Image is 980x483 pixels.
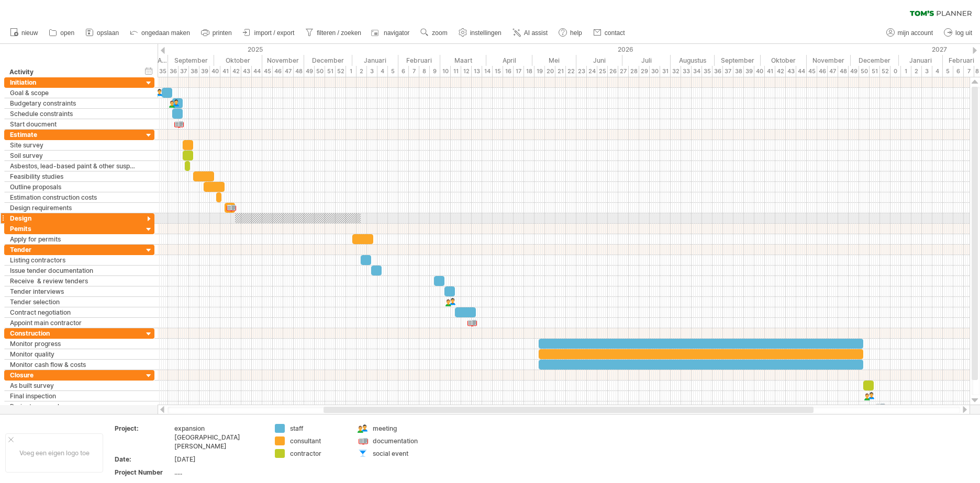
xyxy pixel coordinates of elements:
[10,171,138,181] div: Feasibility studies
[828,66,838,77] div: 47
[373,436,430,445] div: documentation
[290,449,347,458] div: contractor
[418,26,450,40] a: zoom
[451,66,461,77] div: 11
[210,66,220,77] div: 40
[252,66,262,77] div: 44
[510,26,551,40] a: AI assist
[440,66,451,77] div: 10
[576,55,622,66] div: Juni 2026
[290,436,347,445] div: consultant
[179,66,189,77] div: 37
[220,66,231,77] div: 41
[482,66,493,77] div: 14
[556,26,585,40] a: help
[10,182,138,192] div: Outline proposals
[290,424,347,433] div: staff
[97,29,119,37] span: opslaan
[532,55,576,66] div: Mei 2026
[622,55,671,66] div: Juli 2026
[174,455,262,464] div: [DATE]
[336,66,346,77] div: 52
[618,66,629,77] div: 27
[629,66,639,77] div: 28
[440,55,486,66] div: Maart 2026
[470,29,502,37] span: instellingen
[189,66,199,77] div: 38
[357,66,367,77] div: 2
[534,66,545,77] div: 19
[262,66,273,77] div: 45
[591,26,628,40] a: contact
[570,29,582,37] span: help
[884,26,936,40] a: mijn account
[430,66,440,77] div: 9
[262,55,304,66] div: November 2025
[486,55,532,66] div: April 2026
[681,66,692,77] div: 33
[608,66,618,77] div: 26
[115,455,172,464] div: Date:
[605,29,625,37] span: contact
[127,26,193,40] a: ongedaan maken
[723,66,733,77] div: 37
[46,26,77,40] a: open
[817,66,828,77] div: 46
[524,66,534,77] div: 18
[10,161,138,171] div: Asbestos, lead-based paint & other suspect materials
[10,391,138,401] div: Final inspection
[10,266,138,275] div: Issue tender documentation
[953,66,964,77] div: 6
[702,66,712,77] div: 35
[254,29,295,37] span: import / export
[10,360,138,370] div: Monitor cash flow & costs
[880,66,890,77] div: 52
[10,140,138,150] div: Site survey
[851,55,899,66] div: December 2026
[838,66,849,77] div: 48
[712,66,723,77] div: 36
[294,66,304,77] div: 48
[60,29,74,37] span: open
[692,66,702,77] div: 34
[922,66,932,77] div: 3
[10,339,138,349] div: Monitor progress
[283,66,294,77] div: 47
[158,66,168,77] div: 35
[733,66,744,77] div: 38
[807,66,817,77] div: 45
[10,349,138,359] div: Monitor quality
[21,29,38,37] span: nieuw
[901,66,911,77] div: 1
[241,66,252,77] div: 43
[503,66,514,77] div: 16
[83,26,122,40] a: opslaan
[303,26,364,40] a: filteren / zoeken
[10,381,138,390] div: As built survey
[10,318,138,328] div: Appoint main contractor
[870,66,880,77] div: 51
[10,98,138,108] div: Budgetary constraints
[168,55,214,66] div: September 2025
[370,26,413,40] a: navigator
[432,29,447,37] span: zoom
[10,224,138,234] div: Pemits
[576,66,587,77] div: 23
[10,276,138,286] div: Receive & review tenders
[10,77,138,87] div: Initiation
[10,213,138,223] div: Design
[115,468,172,477] div: Project Number
[754,66,765,77] div: 40
[5,433,103,473] div: Voeg een eigen logo toe
[10,307,138,317] div: Contract negotiation
[911,66,922,77] div: 2
[964,66,974,77] div: 7
[932,66,943,77] div: 4
[10,255,138,265] div: Listing contractors
[398,55,440,66] div: Februari 2026
[10,109,138,119] div: Schedule constraints
[456,26,505,40] a: instellingen
[174,468,262,477] div: .....
[240,26,298,40] a: import / export
[566,66,576,77] div: 22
